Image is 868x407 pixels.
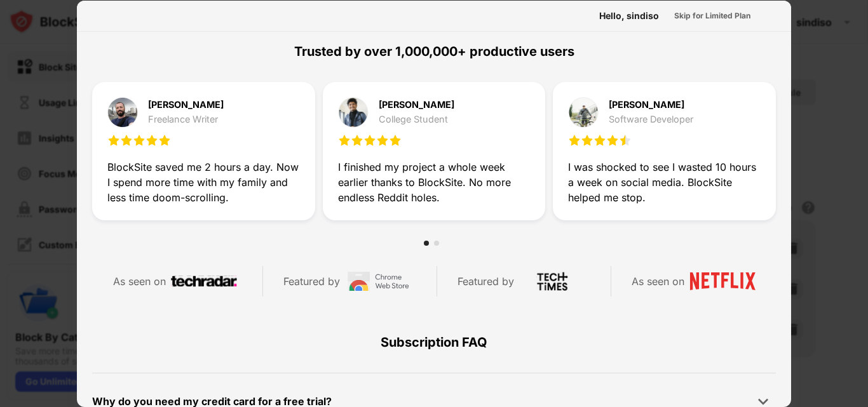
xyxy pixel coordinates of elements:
[581,134,593,147] img: star
[338,159,531,205] div: I finished my project a whole week earlier thanks to BlockSite. No more endless Reddit holes.
[92,21,776,82] div: Trusted by over 1,000,000+ productive users
[283,272,340,291] div: Featured by
[458,272,514,291] div: Featured by
[171,272,237,291] img: techradar
[593,134,606,147] img: star
[338,134,351,147] img: star
[146,134,158,147] img: star
[674,10,750,22] div: Skip for Limited Plan
[376,134,389,147] img: star
[606,134,619,147] img: star
[148,100,224,109] div: [PERSON_NAME]
[609,114,693,124] div: Software Developer
[389,134,402,147] img: star
[363,134,376,147] img: star
[92,312,776,373] div: Subscription FAQ
[107,159,300,205] div: BlockSite saved me 2 hours a day. Now I spend more time with my family and less time doom-scrolling.
[120,134,133,147] img: star
[379,100,454,109] div: [PERSON_NAME]
[158,134,171,147] img: star
[619,134,632,147] img: star
[107,97,138,128] img: testimonial-purchase-1.jpg
[568,159,761,205] div: I was shocked to see I wasted 10 hours a week on social media. BlockSite helped me stop.
[568,134,581,147] img: star
[609,100,693,109] div: [PERSON_NAME]
[632,272,684,291] div: As seen on
[133,134,146,147] img: star
[107,134,120,147] img: star
[338,97,369,128] img: testimonial-purchase-2.jpg
[113,272,166,291] div: As seen on
[568,97,599,128] img: testimonial-purchase-3.jpg
[345,272,411,291] img: chrome-web-store-logo
[148,114,224,124] div: Freelance Writer
[519,272,585,291] img: tech-times
[599,11,659,21] div: Hello, sindiso
[351,134,363,147] img: star
[379,114,454,124] div: College Student
[689,272,756,291] img: netflix-logo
